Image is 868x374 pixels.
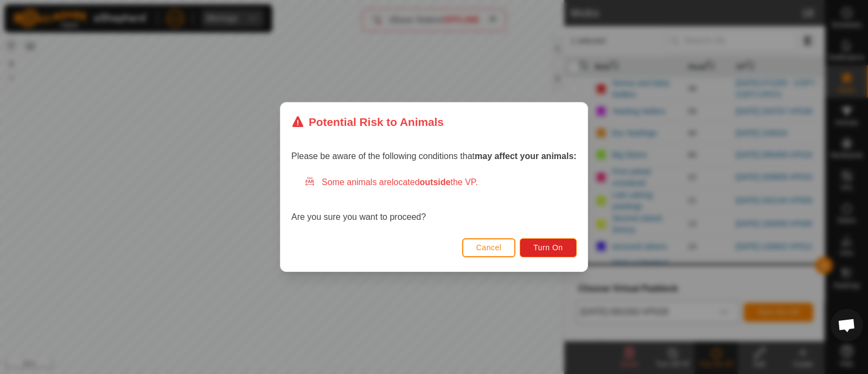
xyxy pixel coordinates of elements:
div: Open chat [831,309,863,341]
div: Potential Risk to Animals [291,113,444,130]
button: Turn On [520,238,577,257]
span: Turn On [534,243,563,252]
strong: outside [420,178,451,187]
div: Some animals are [304,176,577,189]
button: Cancel [462,238,516,257]
span: located the VP. [392,178,478,187]
span: Please be aware of the following conditions that [291,151,577,161]
div: Are you sure you want to proceed? [291,176,577,224]
strong: may affect your animals: [475,151,577,161]
span: Cancel [476,243,502,252]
